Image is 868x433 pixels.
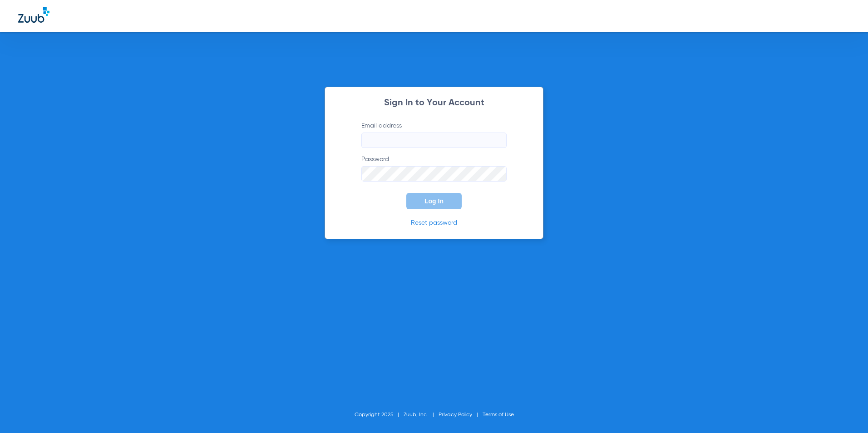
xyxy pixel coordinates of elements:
label: Password [361,155,507,182]
h2: Sign In to Your Account [348,98,520,108]
input: Email address [361,133,507,148]
iframe: Chat Widget [823,389,868,433]
a: Privacy Policy [439,412,472,418]
a: Reset password [411,220,457,226]
li: Zuub, Inc. [404,410,439,419]
input: Password [361,166,507,182]
a: Terms of Use [483,412,514,418]
button: Log In [406,193,462,209]
img: Zuub Logo [18,7,49,23]
span: Log In [424,197,444,205]
label: Email address [361,121,507,148]
li: Copyright 2025 [355,410,404,419]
